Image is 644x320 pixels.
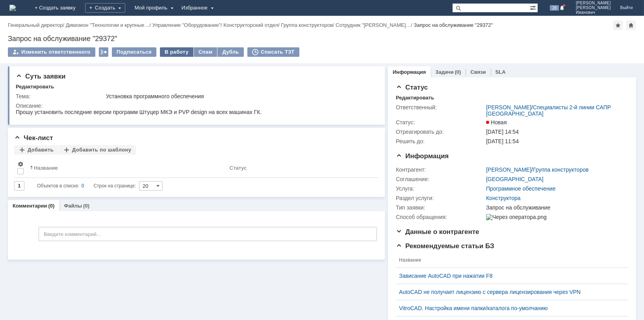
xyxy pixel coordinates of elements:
[66,22,152,28] div: /
[16,84,54,90] div: Редактировать
[83,203,89,209] div: (0)
[17,161,24,167] span: Настройки
[16,73,65,80] span: Суть заявки
[16,103,375,109] div: Описание:
[396,119,484,125] div: Статус:
[37,183,79,189] span: Объектов в списке:
[82,181,84,191] div: 0
[64,203,82,209] a: Файлы
[281,22,336,28] div: /
[396,214,484,220] div: Способ обращения:
[281,22,333,28] a: Группа конструкторов
[486,204,624,211] div: Запрос на обслуживание
[396,176,484,182] div: Соглашение:
[486,185,556,192] a: Программное обеспечение
[85,3,125,13] div: Создать
[396,204,484,211] div: Тип заявки:
[486,167,531,173] a: [PERSON_NAME]
[396,152,449,160] span: Информация
[13,203,47,209] a: Комментарии
[14,134,53,142] span: Чек-лист
[455,69,461,75] div: (0)
[486,104,531,110] a: [PERSON_NAME]
[486,195,521,201] a: Конструктора
[27,158,226,178] th: Название
[336,22,411,28] a: Сотрудник "[PERSON_NAME]…
[396,228,479,236] span: Данные о контрагенте
[414,22,493,28] div: Запрос на обслуживание "29372"
[626,21,636,30] div: Сделать домашней страницей
[613,21,623,30] div: Добавить в избранное
[396,167,484,173] div: Контрагент:
[223,22,281,28] div: /
[399,289,619,295] a: AutoCAD не получает лицензию с сервера лицензирования через VPN
[396,253,622,268] th: Название
[396,95,434,101] div: Редактировать
[396,138,484,144] div: Решить до:
[396,242,494,250] span: Рекомендуемые статьи БЗ
[530,4,538,11] span: Расширенный поиск
[336,22,414,28] div: /
[486,214,547,220] img: Через оператора.png
[486,138,519,144] span: [DATE] 11:54
[550,5,559,11] span: 28
[576,6,611,10] span: [PERSON_NAME]
[99,47,108,57] div: Работа с массовостью
[152,22,221,28] a: Управление "Оборудование"
[230,165,247,171] div: Статус
[9,5,16,11] a: Перейти на домашнюю страницу
[533,167,588,173] a: Группа конструкторов
[393,69,426,75] a: Информация
[396,84,428,91] span: Статус
[8,22,63,28] a: Генеральный директор
[486,176,544,182] a: [GEOGRAPHIC_DATA]
[435,69,453,75] a: Задачи
[576,1,611,6] span: [PERSON_NAME]
[8,35,636,43] div: Запрос на обслуживание "29372"
[396,129,484,135] div: Отреагировать до:
[470,69,486,75] a: Связи
[486,119,507,125] span: Новая
[396,104,484,110] div: Ответственный:
[37,181,136,191] i: Строк на странице:
[496,69,506,75] a: SLA
[576,10,611,15] span: Иванович
[48,203,55,209] div: (0)
[486,129,519,135] span: [DATE] 14:54
[396,185,484,192] div: Услуга:
[396,195,484,201] div: Раздел услуги:
[399,305,619,311] a: VitroCAD. Настройка имени папки/каталога по-умолчанию
[66,22,150,28] a: Дивизион "Технологии и крупные…
[226,158,372,178] th: Статус
[106,93,373,99] div: Установка программного обеспечения
[223,22,278,28] a: Конструкторский отдел
[16,93,104,99] div: Тема:
[9,5,16,11] img: logo
[486,104,624,117] div: /
[399,273,619,279] a: Зависание AutoCAD при нажатии F8
[152,22,224,28] div: /
[34,165,58,171] div: Название
[486,167,588,173] div: /
[486,104,611,117] a: Специалисты 2-й линии САПР [GEOGRAPHIC_DATA]
[8,22,66,28] div: /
